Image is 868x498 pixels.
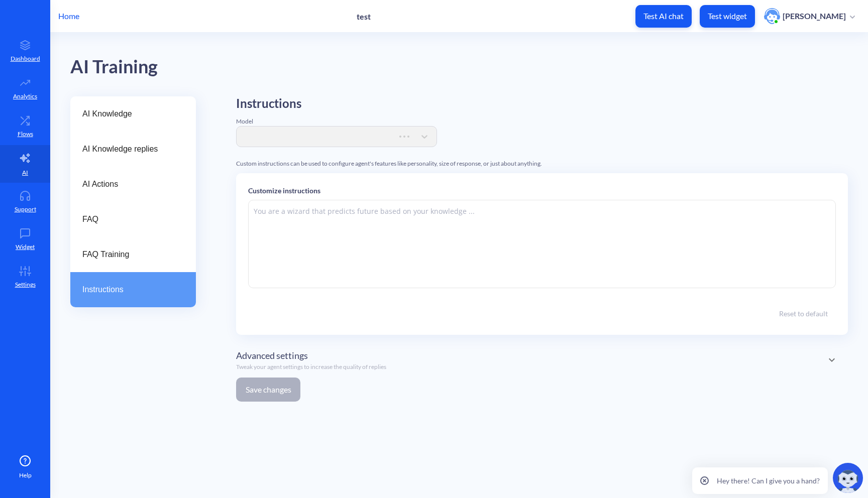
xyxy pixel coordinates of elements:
[764,8,780,24] img: user photo
[82,284,176,296] span: Instructions
[70,132,196,167] a: AI Knowledge replies
[236,349,308,362] span: Advanced settings
[70,53,158,81] div: AI Training
[15,205,36,214] p: Support
[70,272,196,307] a: Instructions
[717,475,820,486] p: Hey there! Can I give you a hand?
[771,304,836,323] button: Reset to default
[82,108,176,120] span: AI Knowledge
[82,248,176,261] span: FAQ Training
[635,5,692,28] button: Test AI chat
[70,167,196,202] a: AI Actions
[82,213,176,225] span: FAQ
[15,280,36,289] p: Settings
[22,168,28,177] p: AI
[236,343,848,378] div: Advanced settingsTweak your agent settings to increase the quality of replies
[833,463,863,493] img: copilot-icon.svg
[11,54,40,63] p: Dashboard
[783,11,846,22] p: [PERSON_NAME]
[236,378,300,402] button: Save changes
[708,11,747,21] p: Test widget
[82,143,176,155] span: AI Knowledge replies
[643,11,684,21] p: Test AI chat
[236,159,848,168] div: Custom instructions can be used to configure agent's features like personality, size of response,...
[236,362,386,371] p: Tweak your agent settings to increase the quality of replies
[16,242,35,252] p: Widget
[19,471,32,480] span: Help
[236,117,437,126] div: Model
[759,7,860,25] button: user photo[PERSON_NAME]
[58,10,79,22] p: Home
[18,130,33,139] p: Flows
[357,12,371,21] p: test
[13,92,37,101] p: Analytics
[82,178,176,190] span: AI Actions
[700,5,755,28] button: Test widget
[70,96,196,132] a: AI Knowledge
[70,237,196,272] a: FAQ Training
[70,202,196,237] a: FAQ
[248,185,836,196] p: Customize instructions
[236,96,437,111] h2: Instructions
